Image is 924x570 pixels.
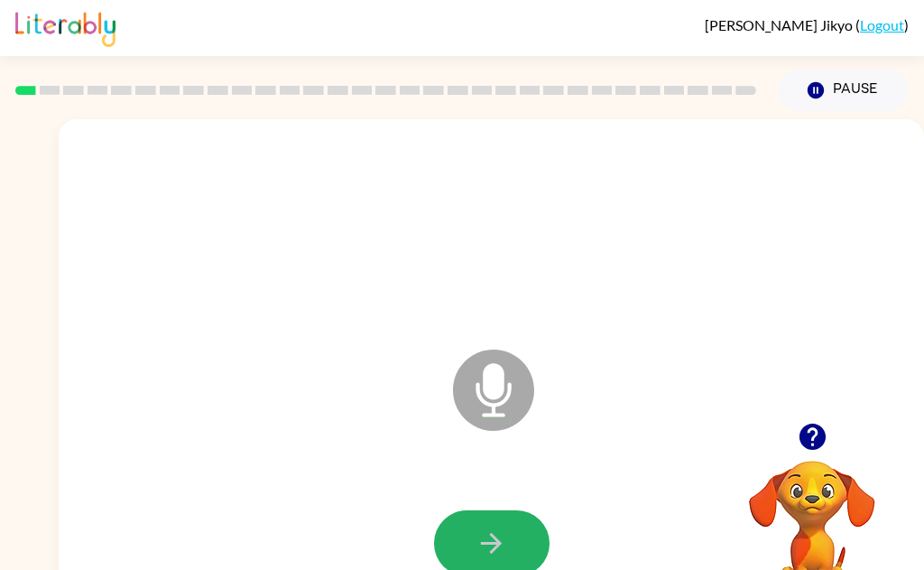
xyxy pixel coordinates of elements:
[860,16,904,33] a: Logout
[778,70,909,111] button: Pause
[705,16,909,33] div: ( )
[15,7,115,47] img: Literably
[705,16,855,33] span: [PERSON_NAME] Jikyo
